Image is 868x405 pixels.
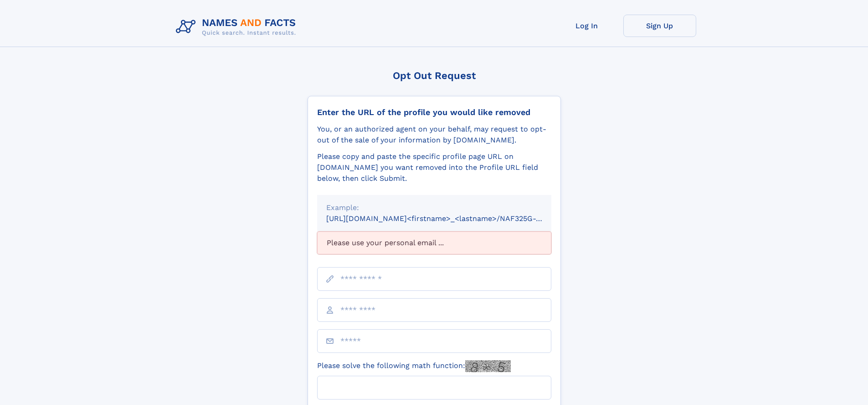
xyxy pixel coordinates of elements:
div: Example: [326,202,542,213]
div: Enter the URL of the profile you would like removed [317,107,551,117]
div: Please copy and paste the specific profile page URL on [DOMAIN_NAME] you want removed into the Pr... [317,151,551,184]
small: [URL][DOMAIN_NAME]<firstname>_<lastname>/NAF325G-xxxxxxxx [326,214,569,223]
div: Please use your personal email ... [317,231,551,254]
a: Sign Up [623,15,696,37]
img: Logo Names and Facts [172,15,303,39]
label: Please solve the following math function: [317,360,511,372]
div: You, or an authorized agent on your behalf, may request to opt-out of the sale of your informatio... [317,124,551,146]
a: Log In [550,15,623,37]
div: Opt Out Request [308,70,561,81]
